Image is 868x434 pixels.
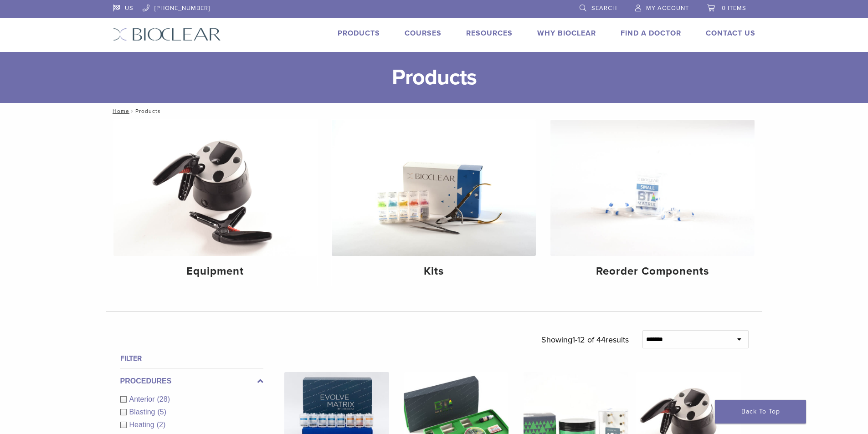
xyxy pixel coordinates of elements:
label: Procedures [120,376,263,387]
h4: Kits [339,263,529,280]
img: Kits [332,120,536,256]
a: Home [110,108,129,114]
a: Reorder Components [550,120,755,286]
img: Equipment [113,120,318,256]
span: (2) [157,421,166,429]
h4: Reorder Components [558,263,747,280]
a: Equipment [113,120,318,286]
p: Showing results [541,330,629,349]
a: Contact Us [706,29,755,38]
a: Courses [405,29,442,38]
span: Anterior [129,395,157,403]
span: Search [591,5,617,12]
h4: Equipment [121,263,310,280]
img: Bioclear [113,28,221,41]
a: Resources [466,29,513,38]
span: My Account [646,5,689,12]
span: (28) [157,395,170,403]
a: Products [338,29,380,38]
span: Heating [129,421,157,429]
a: Kits [332,120,536,286]
h4: Filter [120,353,263,364]
a: Why Bioclear [537,29,596,38]
nav: Products [106,103,762,119]
span: Blasting [129,408,158,416]
a: Find A Doctor [621,29,681,38]
span: 0 items [722,5,746,12]
span: 1-12 of 44 [572,335,606,345]
img: Reorder Components [550,120,755,256]
span: (5) [157,408,166,416]
span: / [129,109,135,113]
a: Back To Top [715,400,806,424]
